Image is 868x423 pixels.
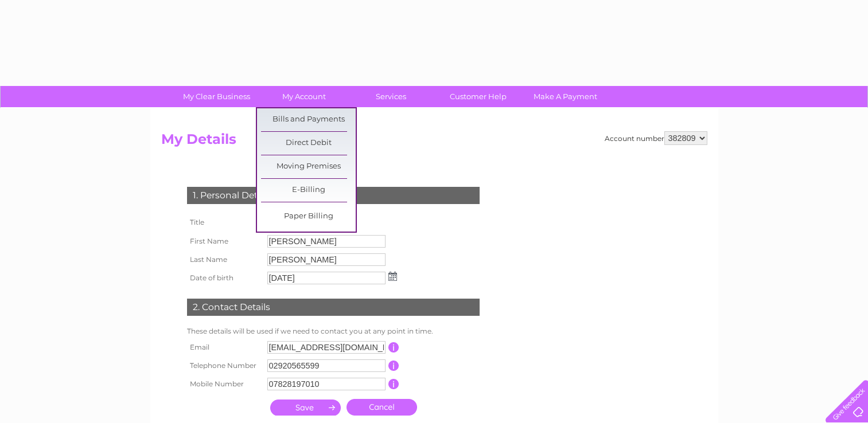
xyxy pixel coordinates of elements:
a: My Account [256,86,351,107]
a: Cancel [347,399,417,416]
div: 1. Personal Details [187,187,480,204]
input: Information [388,342,399,352]
input: Information [388,361,399,371]
th: Mobile Number [184,375,264,393]
a: Services [344,86,438,107]
div: 2. Contact Details [187,299,480,316]
input: Information [388,379,399,389]
a: Make A Payment [518,86,613,107]
a: Paper Billing [261,205,356,228]
th: Email [184,338,264,357]
th: Date of birth [184,269,264,287]
div: Account number [605,131,707,145]
a: My Clear Business [169,86,264,107]
a: Bills and Payments [261,108,356,131]
td: These details will be used if we need to contact you at any point in time. [184,324,482,338]
th: Title [184,213,264,232]
input: Submit [270,399,341,416]
a: Direct Debit [261,132,356,155]
th: Last Name [184,250,264,269]
h2: My Details [161,131,707,153]
a: Moving Premises [261,155,356,178]
a: E-Billing [261,179,356,202]
img: ... [388,272,397,281]
th: Telephone Number [184,357,264,375]
a: Customer Help [431,86,526,107]
th: First Name [184,232,264,250]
